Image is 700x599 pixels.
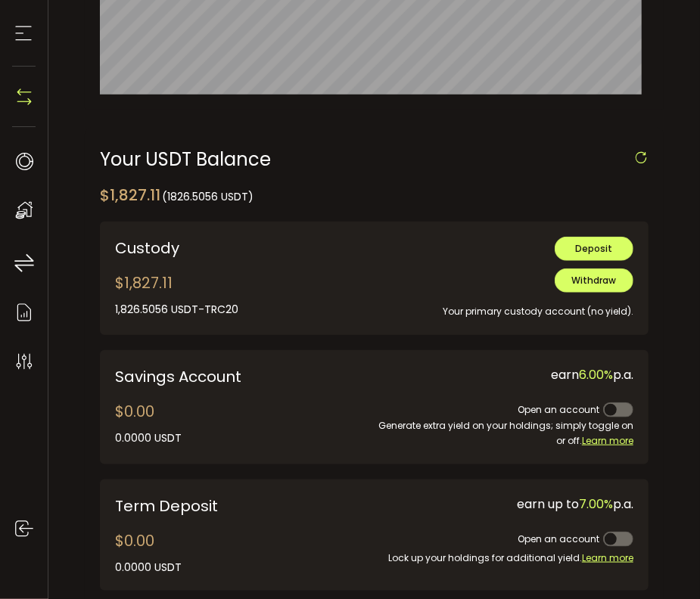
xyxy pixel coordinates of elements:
div: Generate extra yield on your holdings; simply toggle on or off. [375,418,634,448]
div: $0.00 [115,400,182,446]
span: Open an account [518,403,599,416]
span: 7.00% [579,495,613,513]
div: Your primary custody account (no yield). [375,293,634,319]
span: 6.00% [579,366,613,383]
iframe: Chat Widget [624,526,700,599]
button: Withdraw [555,268,633,293]
span: earn up to p.a. [517,495,633,513]
div: 1,826.5056 USDT-TRC20 [115,302,238,318]
div: $0.00 [115,529,182,576]
span: Learn more [582,551,633,564]
div: Custody [115,237,375,259]
span: Learn more [582,434,633,447]
img: N4P5cjLOiQAAAABJRU5ErkJggg== [13,85,36,108]
span: Deposit [576,242,613,255]
span: earn p.a. [551,366,633,383]
div: $1,827.11 [100,184,254,206]
div: Lock up your holdings for additional yield. [375,551,634,566]
button: Deposit [555,237,633,261]
span: (1826.5056 USDT) [162,189,254,204]
div: 0.0000 USDT [115,560,182,576]
div: Your USDT Balance [100,151,649,169]
span: Open an account [518,532,599,545]
div: Term Deposit [115,495,375,517]
div: Savings Account [115,365,375,388]
div: 0.0000 USDT [115,430,182,446]
span: Withdraw [572,274,617,287]
div: $1,827.11 [115,272,238,318]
